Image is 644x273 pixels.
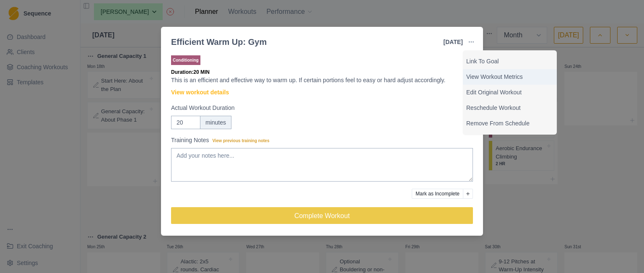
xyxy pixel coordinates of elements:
[466,119,553,128] p: Remove From Schedule
[171,104,468,112] label: Actual Workout Duration
[463,189,473,199] button: Add reason
[200,116,231,129] div: minutes
[171,136,468,145] label: Training Notes
[466,73,553,81] p: View Workout Metrics
[466,104,553,112] p: Reschedule Workout
[171,55,200,65] p: Conditioning
[171,68,473,76] p: Duration: 20 MIN
[171,207,473,224] button: Complete Workout
[171,76,473,85] p: This is an efficient and effective way to warm up. If certain portions feel to easy or hard adjus...
[466,57,553,66] p: Link To Goal
[444,38,463,47] p: [DATE]
[213,138,270,143] span: View previous training notes
[466,88,553,97] p: Edit Original Workout
[171,36,267,48] div: Efficient Warm Up: Gym
[171,88,229,97] a: View workout details
[412,189,463,199] button: Mark as Incomplete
